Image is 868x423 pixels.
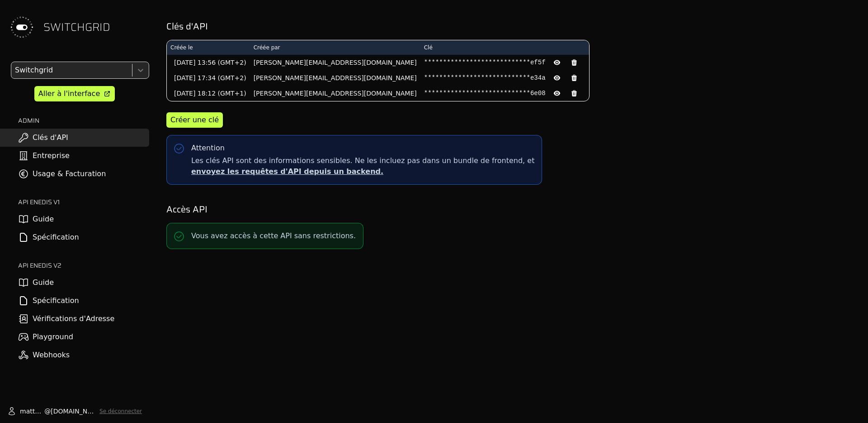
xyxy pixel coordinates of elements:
[170,115,219,125] div: Créer une clé
[44,407,51,416] span: @
[18,197,149,207] h2: API ENEDIS v1
[250,55,420,70] td: [PERSON_NAME][EMAIL_ADDRESS][DOMAIN_NAME]
[420,40,589,55] th: Clé
[38,88,100,99] div: Aller à l'interface
[166,112,223,128] button: Créer une clé
[7,13,36,42] img: Switchgrid Logo
[167,70,250,86] td: [DATE] 17:34 (GMT+2)
[99,408,142,415] button: Se déconnecter
[250,86,420,101] td: [PERSON_NAME][EMAIL_ADDRESS][DOMAIN_NAME]
[191,155,534,177] span: Les clés API sont des informations sensibles. Ne les incluez pas dans un bundle de frontend, et
[167,55,250,70] td: [DATE] 13:56 (GMT+2)
[167,40,250,55] th: Créée le
[34,86,115,101] a: Aller à l'interface
[18,116,149,125] h2: ADMIN
[191,231,356,241] p: Vous avez accès à cette API sans restrictions.
[51,407,96,416] span: [DOMAIN_NAME]
[191,166,534,177] p: envoyez les requêtes d'API depuis un backend.
[191,143,225,154] div: Attention
[18,261,149,270] h2: API ENEDIS v2
[166,203,855,216] h2: Accès API
[43,20,110,34] span: SWITCHGRID
[250,70,420,86] td: [PERSON_NAME][EMAIL_ADDRESS][DOMAIN_NAME]
[167,86,250,101] td: [DATE] 18:12 (GMT+1)
[250,40,420,55] th: Créée par
[166,20,855,33] h2: Clés d'API
[20,407,44,416] span: matthieu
